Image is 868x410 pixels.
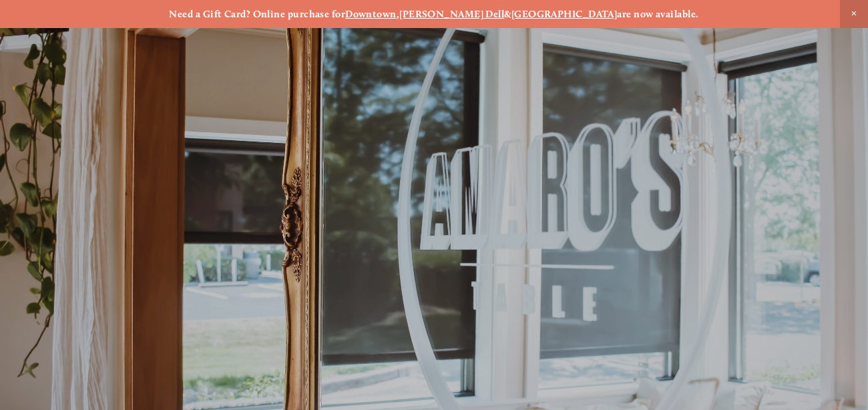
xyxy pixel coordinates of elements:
strong: are now available. [617,8,698,20]
strong: Need a Gift Card? Online purchase for [169,8,345,20]
strong: & [504,8,511,20]
a: [PERSON_NAME] Dell [399,8,504,20]
a: [GEOGRAPHIC_DATA] [511,8,618,20]
strong: , [397,8,399,20]
a: Downtown [345,8,397,20]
